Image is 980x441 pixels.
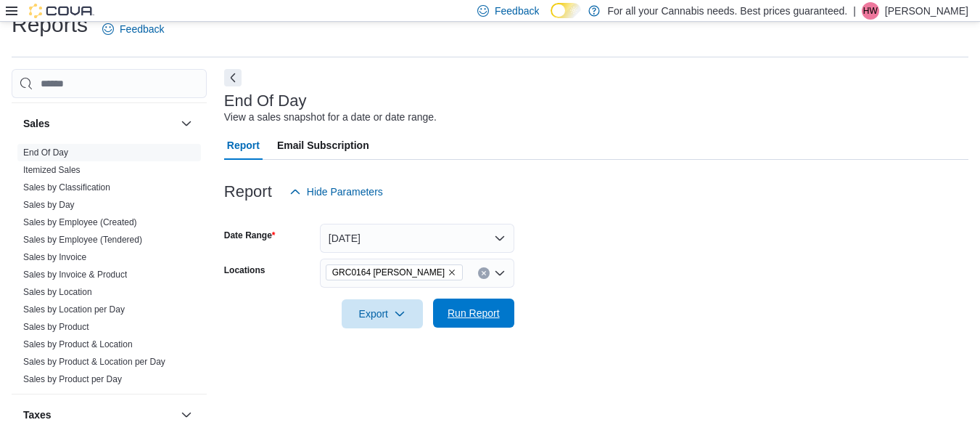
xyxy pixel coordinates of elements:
[23,251,86,263] span: Sales by Invoice
[23,357,165,367] a: Sales by Product & Location per Day
[23,217,137,227] a: Sales by Employee (Created)
[23,374,122,384] a: Sales by Product per Day
[862,2,879,20] div: Haley Watson
[96,15,170,44] a: Feedback
[284,177,389,206] button: Hide Parameters
[23,269,127,280] span: Sales by Invoice & Product
[224,264,265,276] label: Locations
[23,165,81,175] a: Itemized Sales
[23,321,89,333] span: Sales by Product
[326,264,463,280] span: GRC0164 Wyndham N
[23,116,175,131] button: Sales
[23,322,89,332] a: Sales by Product
[478,267,490,279] button: Clear input
[23,408,52,422] h3: Taxes
[307,185,383,199] span: Hide Parameters
[29,4,94,18] img: Cova
[224,230,276,241] label: Date Range
[23,116,50,131] h3: Sales
[320,224,514,253] button: [DATE]
[448,268,456,277] button: Remove GRC0164 Wyndham N from selection in this group
[23,339,133,349] a: Sales by Product & Location
[23,164,81,176] span: Itemized Sales
[224,69,242,86] button: Next
[23,252,86,262] a: Sales by Invoice
[23,147,68,158] span: End Of Day
[23,182,110,193] a: Sales by Classification
[494,267,506,279] button: Open list of options
[23,408,175,422] button: Taxes
[12,10,88,39] h1: Reports
[224,92,307,110] h3: End Of Day
[551,3,581,18] input: Dark Mode
[332,265,445,280] span: GRC0164 [PERSON_NAME]
[12,144,207,394] div: Sales
[23,147,68,158] a: End Of Day
[607,2,847,20] p: For all your Cannabis needs. Best prices guaranteed.
[853,2,856,20] p: |
[23,200,75,210] a: Sales by Day
[23,286,92,298] span: Sales by Location
[23,199,75,211] span: Sales by Day
[495,4,539,18] span: Feedback
[350,299,414,328] span: Export
[23,304,125,315] a: Sales by Location per Day
[224,110,437,125] div: View a sales snapshot for a date or date range.
[23,235,142,245] a: Sales by Employee (Tendered)
[178,115,195,132] button: Sales
[178,406,195,424] button: Taxes
[23,373,122,385] span: Sales by Product per Day
[23,270,127,280] a: Sales by Invoice & Product
[23,217,137,228] span: Sales by Employee (Created)
[863,2,878,20] span: HW
[433,299,514,328] button: Run Report
[23,182,110,193] span: Sales by Classification
[224,183,272,201] h3: Report
[120,22,164,36] span: Feedback
[885,2,968,20] p: [PERSON_NAME]
[448,306,500,320] span: Run Report
[23,339,133,350] span: Sales by Product & Location
[227,131,260,160] span: Report
[23,304,125,315] span: Sales by Location per Day
[277,131,369,160] span: Email Subscription
[342,299,423,328] button: Export
[23,287,92,297] a: Sales by Location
